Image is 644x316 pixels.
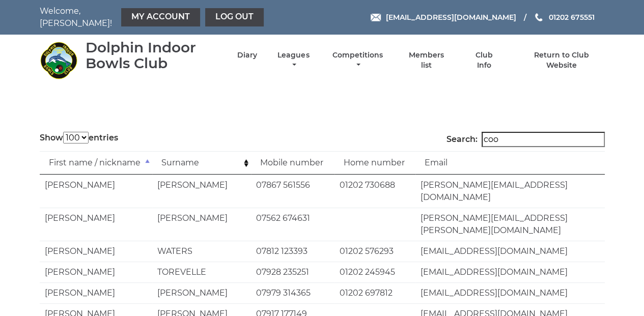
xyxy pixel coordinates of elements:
td: [PERSON_NAME] [40,208,152,241]
td: [PERSON_NAME][EMAIL_ADDRESS][DOMAIN_NAME] [415,175,605,208]
td: Home number [334,151,415,175]
td: 07812 123393 [251,241,334,262]
td: [PERSON_NAME] [40,241,152,262]
img: Phone us [535,13,542,21]
td: Surname: activate to sort column ascending [152,151,251,175]
td: 01202 697812 [334,282,415,303]
td: Mobile number [251,151,334,175]
td: [PERSON_NAME] [152,208,251,241]
td: [EMAIL_ADDRESS][DOMAIN_NAME] [415,282,605,303]
div: Dolphin Indoor Bowls Club [86,40,219,71]
td: 07562 674631 [251,208,334,241]
td: 01202 730688 [334,175,415,208]
a: Phone us 01202 675551 [534,12,594,23]
span: 01202 675551 [548,13,594,22]
input: Search: [482,132,605,147]
td: [PERSON_NAME] [40,262,152,282]
td: [PERSON_NAME] [152,282,251,303]
a: Competitions [330,50,385,70]
td: Email [415,151,605,175]
a: Club Info [468,50,501,70]
td: 07979 314365 [251,282,334,303]
label: Show entries [40,132,118,144]
a: Return to Club Website [518,50,604,70]
td: 07867 561556 [251,175,334,208]
a: Log out [205,8,264,26]
a: Diary [237,50,257,60]
td: [PERSON_NAME] [40,175,152,208]
td: 01202 576293 [334,241,415,262]
td: [EMAIL_ADDRESS][DOMAIN_NAME] [415,241,605,262]
a: Email [EMAIL_ADDRESS][DOMAIN_NAME] [371,12,516,23]
span: [EMAIL_ADDRESS][DOMAIN_NAME] [385,13,516,22]
img: Dolphin Indoor Bowls Club [40,41,78,79]
a: Leagues [275,50,312,70]
label: Search: [446,132,605,147]
img: Email [371,14,381,21]
nav: Welcome, [PERSON_NAME]! [40,5,266,30]
td: 01202 245945 [334,262,415,282]
a: My Account [121,8,200,26]
td: [PERSON_NAME] [152,175,251,208]
td: [PERSON_NAME][EMAIL_ADDRESS][PERSON_NAME][DOMAIN_NAME] [415,208,605,241]
td: WATERS [152,241,251,262]
td: TOREVELLE [152,262,251,282]
td: First name / nickname: activate to sort column descending [40,151,152,175]
td: [EMAIL_ADDRESS][DOMAIN_NAME] [415,262,605,282]
td: 07928 235251 [251,262,334,282]
a: Members list [403,50,450,70]
td: [PERSON_NAME] [40,282,152,303]
select: Showentries [63,132,89,143]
